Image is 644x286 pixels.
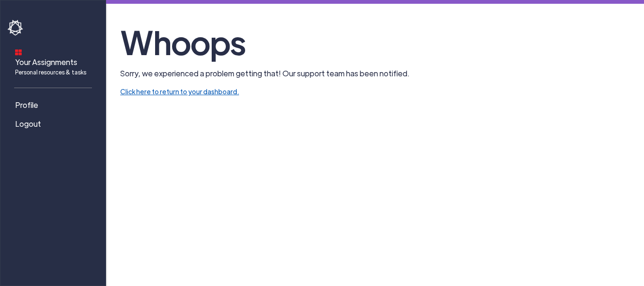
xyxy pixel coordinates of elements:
[8,43,102,80] a: Your AssignmentsPersonal resources & tasks
[15,118,41,130] span: Logout
[15,68,86,76] span: Personal resources & tasks
[120,87,239,96] a: Click here to return to your dashboard.
[8,96,102,114] a: Profile
[8,114,102,133] a: Logout
[15,99,38,111] span: Profile
[8,20,25,36] img: havoc-shield-logo-white.png
[15,49,22,56] img: dashboard-icon.svg
[15,57,86,76] span: Your Assignments
[120,68,630,79] p: Sorry, we experienced a problem getting that! Our support team has been notified.
[597,241,644,286] iframe: Chat Widget
[120,19,630,64] h1: Whoops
